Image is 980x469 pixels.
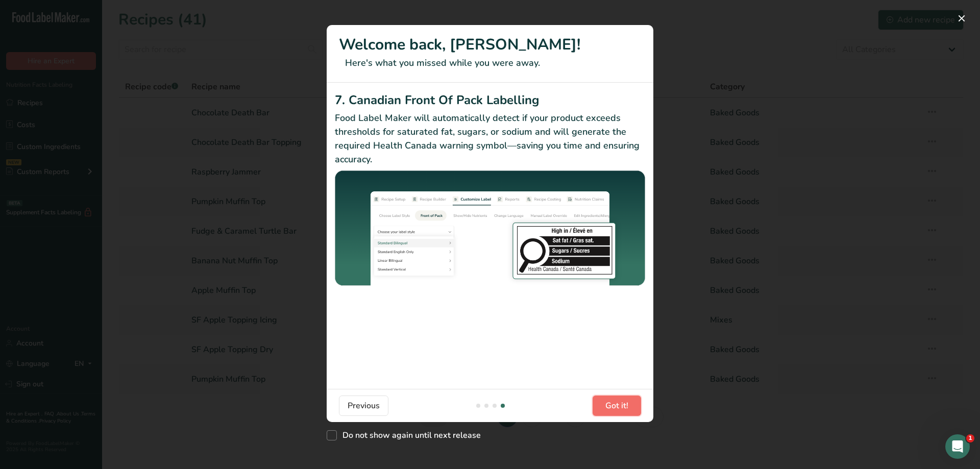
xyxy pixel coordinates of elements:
[605,400,628,412] span: Got it!
[339,56,641,70] p: Here's what you missed while you were away.
[337,430,481,440] span: Do not show again until next release
[966,434,974,442] span: 1
[339,33,641,56] h1: Welcome back, [PERSON_NAME]!
[348,400,380,412] span: Previous
[593,396,641,416] button: Got it!
[945,434,970,459] iframe: Intercom live chat
[339,396,388,416] button: Previous
[335,170,645,287] img: Canadian Front Of Pack Labelling
[335,111,645,166] p: Food Label Maker will automatically detect if your product exceeds thresholds for saturated fat, ...
[335,91,645,109] h2: 7. Canadian Front Of Pack Labelling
